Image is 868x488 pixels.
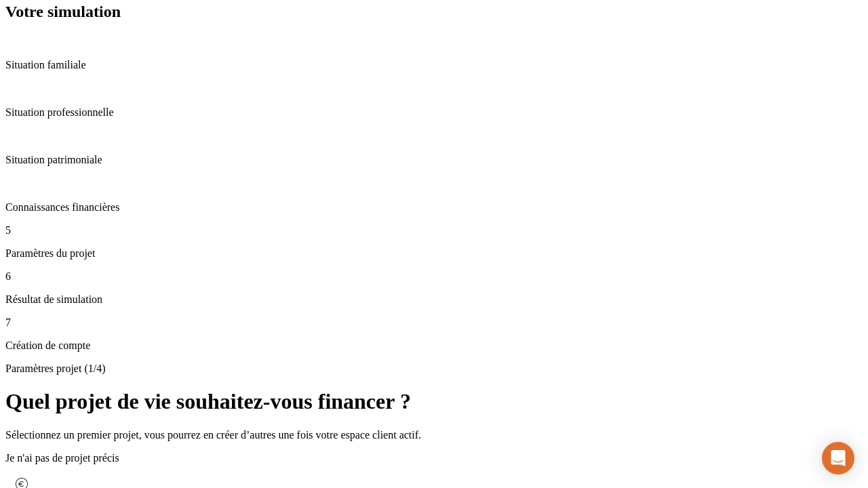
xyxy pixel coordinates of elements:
[5,3,863,21] h2: Votre simulation
[5,293,863,306] p: Résultat de simulation
[5,201,863,213] p: Connaissances financières
[822,442,854,474] div: Open Intercom Messenger
[5,452,863,464] p: Je n'ai pas de projet précis
[5,106,863,119] p: Situation professionnelle
[5,247,863,260] p: Paramètres du projet
[5,340,863,352] p: Création de compte
[5,59,863,71] p: Situation familiale
[5,224,863,237] p: 5
[5,317,863,329] p: 7
[5,363,863,375] p: Paramètres projet (1/4)
[5,270,863,283] p: 6
[5,154,863,166] p: Situation patrimoniale
[5,429,421,441] span: Sélectionnez un premier projet, vous pourrez en créer d’autres une fois votre espace client actif.
[5,389,863,414] h1: Quel projet de vie souhaitez-vous financer ?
